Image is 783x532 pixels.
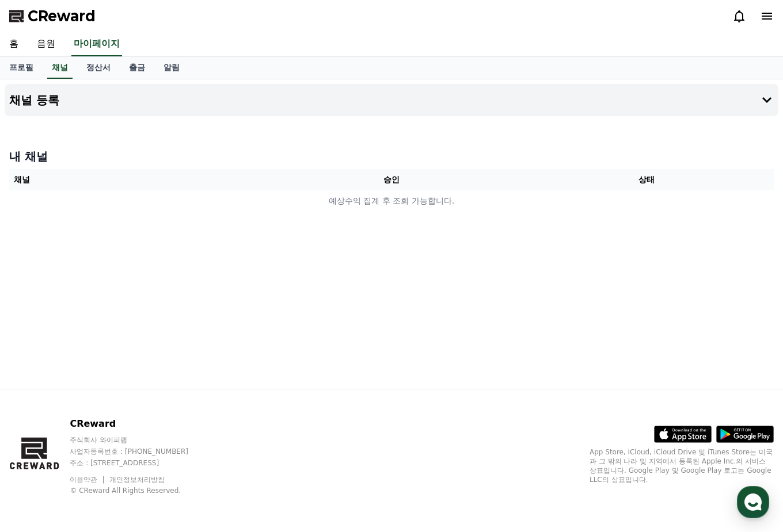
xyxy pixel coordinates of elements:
h4: 내 채널 [9,148,774,164]
a: 정산서 [77,57,120,79]
span: 홈 [36,382,43,391]
th: 승인 [264,169,519,190]
a: 알림 [154,57,189,79]
a: 출금 [120,57,154,79]
td: 예상수익 집계 후 조회 가능합니다. [9,190,774,212]
a: 대화 [76,365,149,393]
th: 상태 [519,169,774,190]
span: 대화 [105,382,119,392]
p: 주식회사 와이피랩 [70,435,210,445]
a: 마이페이지 [71,32,122,56]
th: 채널 [9,169,264,190]
a: 개인정보처리방침 [109,476,165,484]
a: 이용약관 [70,476,106,484]
a: 채널 [47,57,73,79]
a: 홈 [3,365,76,393]
a: 설정 [149,365,221,393]
p: 사업자등록번호 : [PHONE_NUMBER] [70,447,210,456]
span: 설정 [178,382,192,391]
h4: 채널 등록 [9,94,59,106]
button: 채널 등록 [5,84,778,116]
a: CReward [9,7,96,25]
p: App Store, iCloud, iCloud Drive 및 iTunes Store는 미국과 그 밖의 나라 및 지역에서 등록된 Apple Inc.의 서비스 상표입니다. Goo... [590,447,774,484]
p: 주소 : [STREET_ADDRESS] [70,458,210,468]
a: 음원 [28,32,64,56]
p: © CReward All Rights Reserved. [70,486,210,495]
span: CReward [28,7,96,25]
p: CReward [70,417,210,431]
